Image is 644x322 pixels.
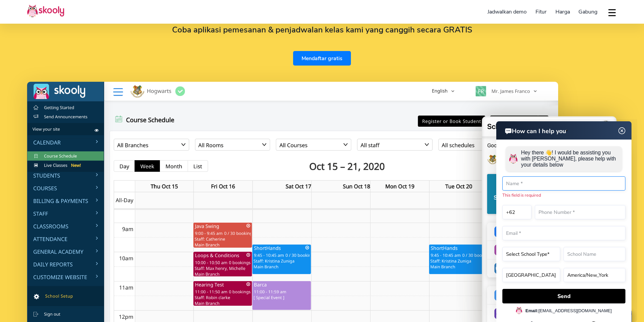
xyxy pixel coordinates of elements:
[483,6,531,17] a: Jadwalkan demo
[27,4,64,18] img: Skooly
[551,6,574,17] a: Harga
[574,6,602,17] a: Gabung
[27,25,617,35] h2: Coba aplikasi pemesanan & penjadwalan kelas kami yang canggih secara GRATIS
[578,8,597,16] span: Gabung
[531,6,551,17] a: Fitur
[555,8,570,16] span: Harga
[607,5,617,20] button: dropdown menu
[293,51,351,66] a: Mendaftar gratis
